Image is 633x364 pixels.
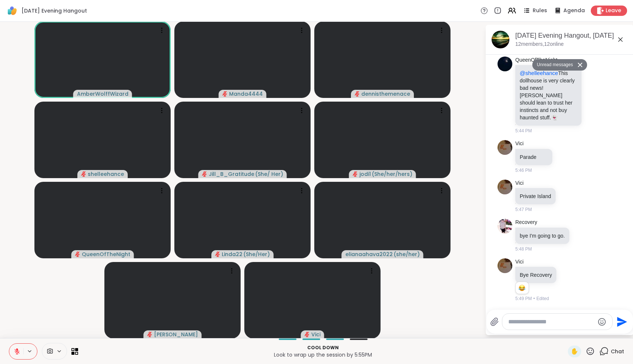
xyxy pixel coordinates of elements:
[209,170,254,178] span: Jill_B_Gratitude
[498,258,512,273] img: https://sharewell-space-live.sfo3.digitaloceanspaces.com/user-generated/9f3a56fe-d162-402e-87a9-e...
[533,7,547,14] span: Rules
[520,70,558,76] span: @shelleehance
[508,318,595,326] textarea: Type your message
[597,317,606,326] button: Emoji picker
[147,332,153,337] span: audio-muted
[611,348,624,355] span: Chat
[606,7,621,14] span: Leave
[83,351,563,358] p: Look to wrap up the session by 5:55PM
[372,170,412,178] span: ( She/her/hers )
[215,252,220,257] span: audio-muted
[345,251,393,258] span: elianaahava2022
[21,7,87,14] span: [DATE] Evening Hangout
[520,271,552,279] p: Bye Recovery
[515,31,628,40] div: [DATE] Evening Hangout, [DATE]
[83,344,563,351] p: Cool down
[305,332,310,337] span: audio-muted
[515,41,564,48] p: 12 members, 12 online
[202,171,207,177] span: audio-muted
[515,295,532,302] span: 5:49 PM
[613,313,629,330] button: Send
[551,115,557,120] span: 👻
[75,252,80,257] span: audio-muted
[311,331,321,338] span: Vici
[154,331,198,338] span: [PERSON_NAME]
[520,153,548,161] p: Parade
[359,170,371,178] span: jodi1
[515,180,523,187] a: Vici
[516,282,529,294] div: Reaction list
[229,90,263,98] span: Manda4444
[515,57,557,64] a: QueenOfTheNight
[77,90,128,98] span: AmberWolffWizard
[518,285,526,291] button: Reactions: haha
[520,193,551,200] p: Private Island
[81,171,86,177] span: audio-muted
[498,57,512,71] img: https://sharewell-space-live.sfo3.digitaloceanspaces.com/user-generated/d7277878-0de6-43a2-a937-4...
[243,251,270,258] span: ( She/Her )
[515,219,537,226] a: Recovery
[515,127,532,134] span: 5:44 PM
[533,295,535,302] span: •
[515,206,532,213] span: 5:47 PM
[520,232,565,239] p: bye I'm going to go.
[222,251,242,258] span: Linda22
[393,251,420,258] span: ( she/her )
[536,295,549,302] span: Edited
[255,170,283,178] span: ( She/ Her )
[498,219,512,234] img: https://sharewell-space-live.sfo3.digitaloceanspaces.com/user-generated/c703a1d2-29a7-4d77-aef4-3...
[520,69,577,121] p: This dollhouse is very clearly bad news! [PERSON_NAME] should lean to trust her instincts and not...
[88,170,124,178] span: shelleehance
[6,4,19,17] img: ShareWell Logomark
[532,59,575,71] button: Unread messages
[515,246,532,252] span: 5:48 PM
[355,91,360,96] span: audio-muted
[492,31,509,48] img: Tuesday Evening Hangout, Oct 07
[515,140,523,147] a: Vici
[498,180,512,194] img: https://sharewell-space-live.sfo3.digitaloceanspaces.com/user-generated/9f3a56fe-d162-402e-87a9-e...
[515,258,523,266] a: Vici
[353,171,358,177] span: audio-muted
[361,90,410,98] span: dennisthemenace
[515,167,532,174] span: 5:46 PM
[563,7,585,14] span: Agenda
[82,251,130,258] span: QueenOfTheNight
[222,91,228,96] span: audio-muted
[571,347,578,356] span: ✋
[498,140,512,155] img: https://sharewell-space-live.sfo3.digitaloceanspaces.com/user-generated/9f3a56fe-d162-402e-87a9-e...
